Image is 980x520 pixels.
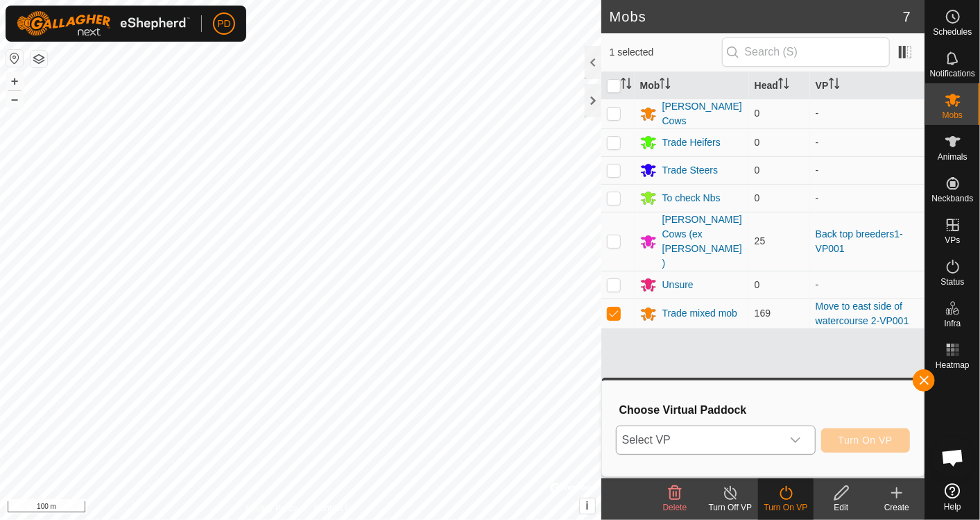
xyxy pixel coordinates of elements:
[810,128,925,156] td: -
[778,80,789,91] p-sorticon: Activate to sort
[938,153,968,161] span: Animals
[755,108,760,119] span: 0
[17,11,190,36] img: Gallagher Logo
[663,503,687,512] span: Delete
[722,37,890,67] input: Search (S)
[619,403,910,417] h3: Choose Virtual Paddock
[810,271,925,299] td: -
[6,91,23,108] button: –
[635,72,749,99] th: Mob
[821,428,910,453] button: Turn On VP
[755,192,760,203] span: 0
[617,426,782,454] span: Select VP
[810,72,925,99] th: VP
[816,228,903,254] a: Back top breeders1-VP001
[662,278,694,292] div: Unsure
[944,503,961,511] span: Help
[755,279,760,290] span: 0
[936,361,970,369] span: Heatmap
[749,72,810,99] th: Head
[6,73,23,90] button: +
[940,278,964,286] span: Status
[933,28,972,36] span: Schedules
[662,306,737,321] div: Trade mixed mob
[6,50,23,67] button: Reset Map
[932,437,974,478] div: Open chat
[31,51,47,67] button: Map Layers
[810,99,925,128] td: -
[703,501,758,514] div: Turn Off VP
[621,80,632,91] p-sorticon: Activate to sort
[246,502,298,514] a: Privacy Policy
[755,137,760,148] span: 0
[829,80,840,91] p-sorticon: Activate to sort
[580,498,595,514] button: i
[662,191,721,206] div: To check Nbs
[585,500,588,512] span: i
[810,184,925,212] td: -
[903,6,911,27] span: 7
[945,236,960,244] span: VPs
[758,501,814,514] div: Turn On VP
[755,235,766,246] span: 25
[755,165,760,176] span: 0
[925,478,980,517] a: Help
[662,212,743,271] div: [PERSON_NAME] Cows (ex [PERSON_NAME])
[869,501,925,514] div: Create
[755,308,771,319] span: 169
[662,99,743,128] div: [PERSON_NAME] Cows
[610,8,903,25] h2: Mobs
[662,163,718,178] div: Trade Steers
[944,319,961,328] span: Infra
[931,194,973,203] span: Neckbands
[816,301,909,326] a: Move to east side of watercourse 2-VP001
[943,111,963,119] span: Mobs
[810,156,925,184] td: -
[662,135,721,150] div: Trade Heifers
[217,17,230,31] span: PD
[930,69,975,78] span: Notifications
[782,426,809,454] div: dropdown trigger
[610,45,722,60] span: 1 selected
[314,502,355,514] a: Contact Us
[814,501,869,514] div: Edit
[839,435,893,446] span: Turn On VP
[660,80,671,91] p-sorticon: Activate to sort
